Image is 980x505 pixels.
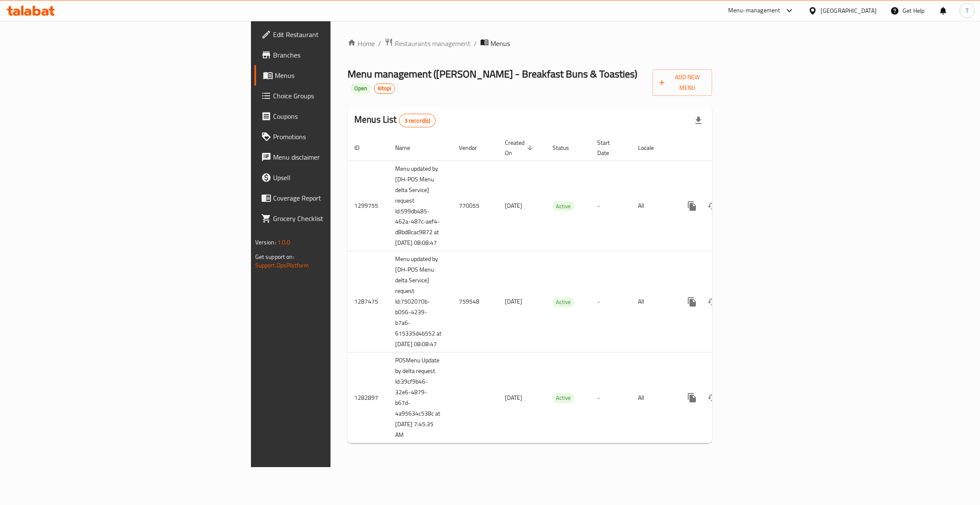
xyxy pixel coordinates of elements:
[966,6,969,15] span: T
[255,237,276,248] span: Version:
[659,72,705,93] span: Add New Menu
[553,297,574,307] span: Active
[273,213,408,224] span: Grocery Checklist
[395,38,470,49] span: Restaurants management
[254,24,415,45] a: Edit Restaurant
[675,135,770,161] th: Actions
[399,117,436,125] span: 3 record(s)
[631,353,675,443] td: All
[474,38,477,49] li: /
[254,106,415,126] a: Coupons
[348,64,637,83] span: Menu management ( [PERSON_NAME] - Breakfast Buns & Toasties )
[590,251,631,353] td: -
[688,110,709,131] div: Export file
[553,201,574,211] span: Active
[273,193,408,203] span: Coverage Report
[273,50,408,60] span: Branches
[702,292,723,312] button: Change Status
[702,196,723,216] button: Change Status
[385,38,470,49] a: Restaurants management
[348,135,770,444] table: enhanced table
[553,143,580,153] span: Status
[553,393,574,403] span: Active
[452,251,498,353] td: 759548
[505,138,536,158] span: Created On
[597,138,621,158] span: Start Date
[682,387,702,408] button: more
[254,208,415,229] a: Grocery Checklist
[682,196,702,216] button: more
[590,353,631,443] td: -
[590,161,631,251] td: -
[273,91,408,101] span: Choice Groups
[254,45,415,65] a: Branches
[354,113,436,127] h2: Menus List
[273,111,408,121] span: Coupons
[631,251,675,353] td: All
[273,132,408,142] span: Promotions
[273,172,408,183] span: Upsell
[388,251,452,353] td: Menu updated by [DH-POS Menu delta Service] request Id:7502070b-b056-4239-b7a6-615335d4b552 at [D...
[395,143,421,153] span: Name
[490,38,510,49] span: Menus
[254,126,415,147] a: Promotions
[505,296,522,307] span: [DATE]
[452,161,498,251] td: 770055
[652,69,712,96] button: Add New Menu
[638,143,665,153] span: Locale
[255,260,309,271] a: Support.OpsPlatform
[354,143,370,153] span: ID
[399,114,436,127] div: Total records count
[505,200,522,211] span: [DATE]
[275,70,408,80] span: Menus
[459,143,488,153] span: Vendor
[631,161,675,251] td: All
[277,237,291,248] span: 1.0.0
[820,6,877,15] div: [GEOGRAPHIC_DATA]
[254,65,415,86] a: Menus
[388,161,452,251] td: Menu updated by [DH-POS Menu delta Service] request Id:599db485-462a-487c-aef4-d8bd8cac9872 at [D...
[388,353,452,443] td: POSMenu Update by delta request Id:39cf9b46-32e6-4879-b67d-4a95634c538c at [DATE] 7:45:35 AM
[728,6,781,16] div: Menu-management
[505,392,522,403] span: [DATE]
[254,167,415,188] a: Upsell
[254,188,415,208] a: Coverage Report
[254,147,415,167] a: Menu disclaimer
[348,38,712,49] nav: breadcrumb
[682,292,702,312] button: more
[273,152,408,162] span: Menu disclaimer
[273,29,408,40] span: Edit Restaurant
[255,251,294,262] span: Get support on:
[254,86,415,106] a: Choice Groups
[702,387,723,408] button: Change Status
